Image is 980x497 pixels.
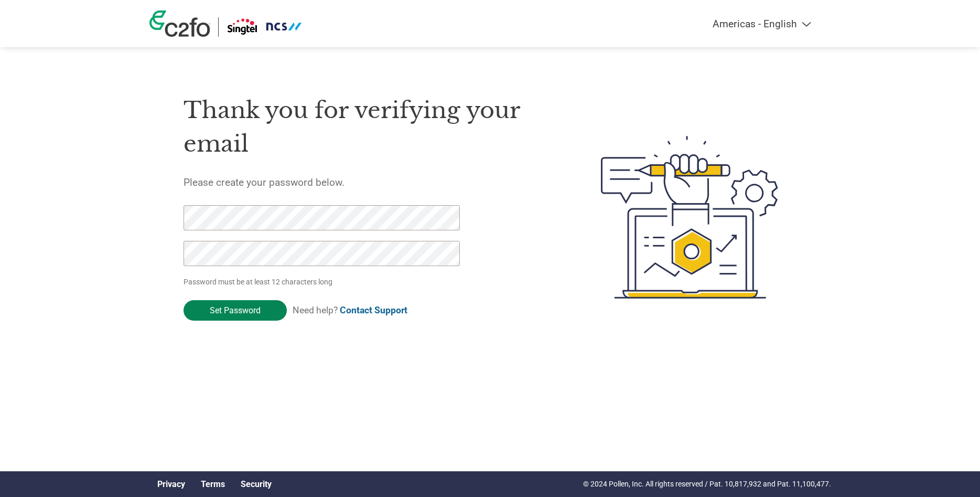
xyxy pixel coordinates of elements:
[184,300,287,321] input: Set Password
[184,176,552,188] h5: Please create your password below.
[201,479,225,489] a: Terms
[184,277,464,288] p: Password must be at least 12 characters long
[582,78,797,356] img: create-password
[583,479,831,490] p: © 2024 Pollen, Inc. All rights reserved / Pat. 10,817,932 and Pat. 11,100,477.
[241,479,272,489] a: Security
[340,305,407,315] a: Contact Support
[227,17,303,37] img: Singtel
[293,305,407,315] span: Need help?
[157,479,185,489] a: Privacy
[149,10,210,37] img: c2fo logo
[184,93,552,161] h1: Thank you for verifying your email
